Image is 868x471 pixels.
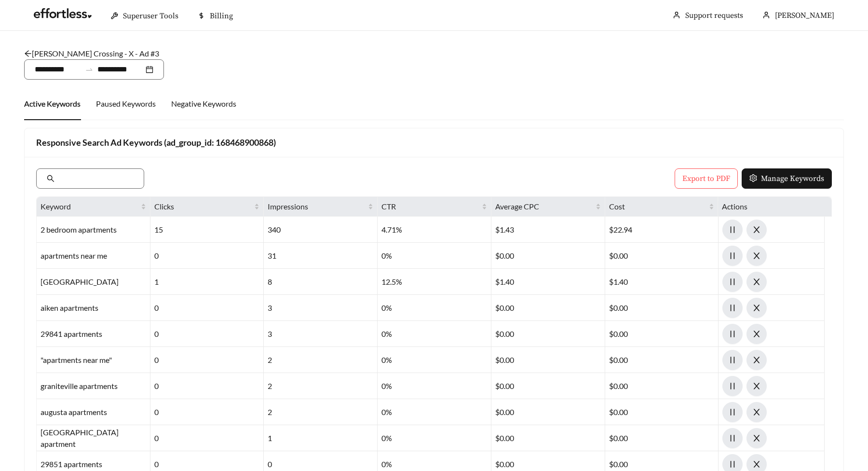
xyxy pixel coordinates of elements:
[264,269,378,295] div: 8
[746,220,767,240] button: close
[264,425,378,451] div: 1
[747,408,766,416] span: close
[150,399,264,425] div: 0
[723,434,742,443] span: pause
[722,376,743,396] button: pause
[605,321,719,347] div: $0.00
[746,376,767,396] button: close
[685,11,743,20] a: Support requests
[723,382,742,390] span: pause
[746,272,767,292] button: close
[746,246,767,266] button: close
[378,295,491,321] div: 0%
[378,373,491,399] div: 0%
[491,321,605,347] div: $0.00
[491,373,605,399] div: $0.00
[37,347,150,373] div: "apartments near me"
[722,298,743,318] button: pause
[37,217,150,243] div: 2 bedroom apartments
[37,373,150,399] div: graniteville apartments
[24,98,81,110] div: Active Keywords
[41,201,139,212] span: Keyword
[150,321,264,347] div: 0
[722,428,743,448] button: pause
[264,399,378,425] div: 2
[747,356,766,364] span: close
[747,330,766,338] span: close
[491,347,605,373] div: $0.00
[722,272,743,292] button: pause
[747,434,766,443] span: close
[609,201,707,212] span: Cost
[605,217,719,243] div: $22.94
[150,217,264,243] div: 15
[747,460,766,469] span: close
[723,330,742,338] span: pause
[491,217,605,243] div: $1.43
[491,425,605,451] div: $0.00
[682,173,730,184] span: Export to PDF
[747,251,766,260] span: close
[24,50,32,57] span: arrow-left
[171,98,236,110] div: Negative Keywords
[85,65,94,74] span: swap-right
[605,243,719,269] div: $0.00
[96,98,156,110] div: Paused Keywords
[605,425,719,451] div: $0.00
[378,425,491,451] div: 0%
[722,402,743,422] button: pause
[723,277,742,286] span: pause
[722,350,743,370] button: pause
[722,246,743,266] button: pause
[37,243,150,269] div: apartments near me
[605,373,719,399] div: $0.00
[85,65,94,74] span: to
[154,201,253,212] span: Clicks
[723,304,742,312] span: pause
[746,324,767,344] button: close
[775,11,834,20] span: [PERSON_NAME]
[123,11,178,21] span: Superuser Tools
[723,408,742,416] span: pause
[268,201,366,212] span: Impressions
[36,137,276,148] strong: Responsive Search Ad Keywords (ad_group_id: 168468900868)
[264,347,378,373] div: 2
[747,277,766,286] span: close
[675,168,738,189] button: Export to PDF
[605,399,719,425] div: $0.00
[37,425,150,451] div: [GEOGRAPHIC_DATA] apartment
[378,321,491,347] div: 0%
[264,373,378,399] div: 2
[37,295,150,321] div: aiken apartments
[150,373,264,399] div: 0
[747,225,766,234] span: close
[747,382,766,390] span: close
[150,425,264,451] div: 0
[378,399,491,425] div: 0%
[47,175,54,182] span: search
[723,356,742,364] span: pause
[746,350,767,370] button: close
[746,402,767,422] button: close
[378,217,491,243] div: 4.71%
[378,269,491,295] div: 12.5%
[761,173,824,184] span: Manage Keywords
[24,49,159,58] a: arrow-left[PERSON_NAME] Crossing - X - Ad #3
[150,295,264,321] div: 0
[150,243,264,269] div: 0
[378,347,491,373] div: 0%
[381,202,396,211] span: CTR
[150,347,264,373] div: 0
[491,399,605,425] div: $0.00
[718,197,832,217] th: Actions
[37,269,150,295] div: [GEOGRAPHIC_DATA]
[491,243,605,269] div: $0.00
[264,217,378,243] div: 340
[37,321,150,347] div: 29841 apartments
[747,304,766,312] span: close
[495,201,594,212] span: Average CPC
[723,251,742,260] span: pause
[378,243,491,269] div: 0%
[150,269,264,295] div: 1
[746,298,767,318] button: close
